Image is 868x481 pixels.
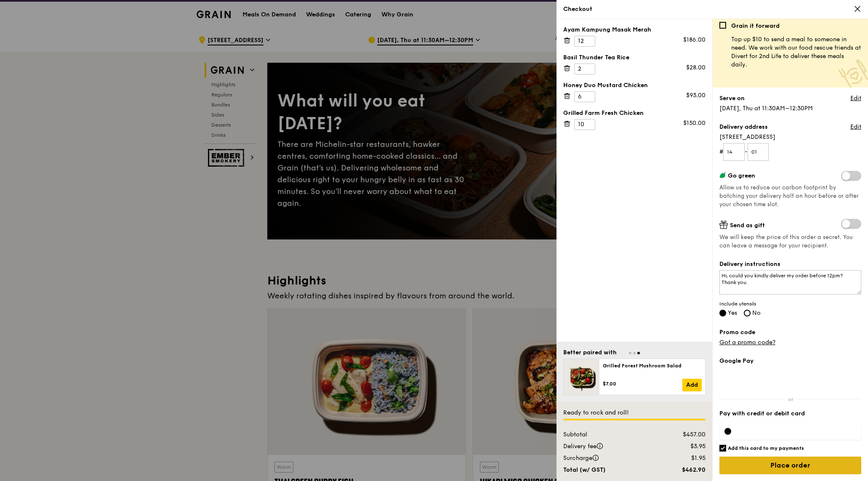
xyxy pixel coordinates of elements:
div: Total (w/ GST) [558,466,660,474]
div: Honey Duo Mustard Chicken [563,81,706,90]
a: Got a promo code? [719,339,775,346]
input: Place order [719,457,861,474]
span: We will keep the price of this order a secret. You can leave a message for your recipient. [719,233,861,250]
div: Grilled Forest Mushroom Salad [603,362,702,369]
b: Grain it forward [731,22,780,29]
input: Add this card to my payments [719,445,726,452]
div: $1.95 [660,454,711,462]
p: Top up $10 to send a meal to someone in need. We work with our food rescue friends at Divert for ... [731,35,861,69]
span: Send as gift [730,222,765,229]
a: Edit [850,123,861,131]
div: Ready to rock and roll! [563,409,706,417]
span: Include utensils [719,300,861,307]
div: $462.90 [660,466,711,474]
span: Go to slide 2 [633,352,636,354]
input: No [744,310,751,316]
span: Yes [728,309,737,316]
span: [DATE], Thu at 11:30AM–12:30PM [719,105,813,112]
div: Basil Thunder Tea Rice [563,53,706,62]
label: Delivery instructions [719,260,861,268]
iframe: Secure payment button frame [719,370,861,389]
span: No [752,309,761,316]
form: # - [719,143,861,161]
div: $457.00 [660,431,711,439]
label: Delivery address [719,123,768,131]
div: $3.95 [660,442,711,451]
div: Ayam Kampung Masak Merah [563,26,706,34]
div: Checkout [563,5,861,13]
div: Grilled Farm Fresh Chicken [563,109,706,117]
h6: Add this card to my payments [728,445,804,452]
span: Go to slide 1 [629,352,631,354]
input: Yes [719,310,726,316]
div: $7.00 [603,380,682,387]
div: Surcharge [558,454,660,462]
div: Subtotal [558,431,660,439]
span: [STREET_ADDRESS] [719,133,861,141]
div: $186.00 [683,36,706,44]
span: Go green [728,172,755,179]
label: Pay with credit or debit card [719,409,861,418]
input: Unit [748,143,769,161]
label: Promo code [719,328,861,337]
label: Google Pay [719,357,861,365]
input: Floor [723,143,745,161]
div: $150.00 [683,119,706,128]
a: Edit [850,94,861,103]
iframe: Secure card payment input frame [738,428,856,435]
span: Allow us to reduce our carbon footprint by batching your delivery half an hour before or after yo... [719,184,859,208]
a: Add [682,379,702,391]
div: $93.00 [686,91,706,100]
div: $28.00 [686,64,706,72]
div: Better paired with [563,348,617,357]
label: Serve on [719,94,745,103]
span: Go to slide 3 [637,352,640,354]
div: Delivery fee [558,442,660,451]
img: Meal donation [839,59,868,89]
